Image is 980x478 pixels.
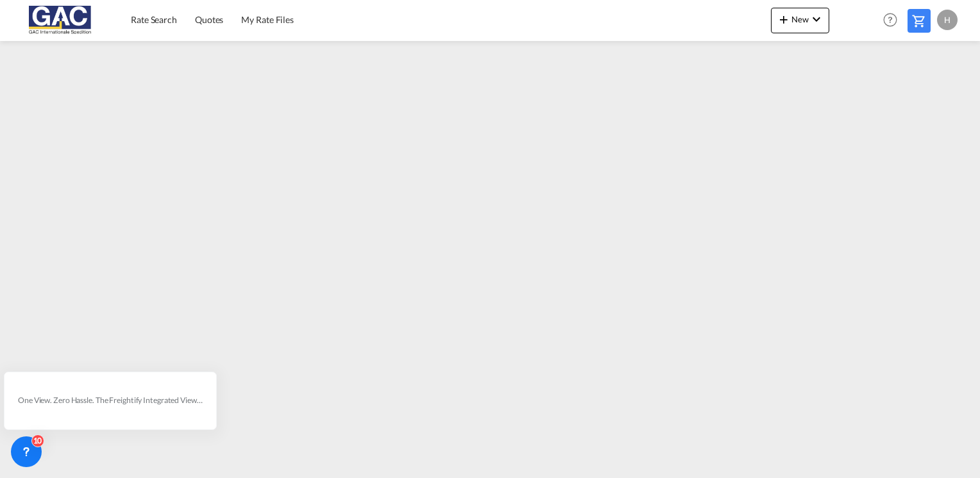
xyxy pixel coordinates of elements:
[879,9,901,31] span: Help
[937,10,958,30] div: H
[809,12,824,27] md-icon: icon-chevron-down
[241,14,294,25] span: My Rate Files
[776,12,791,27] md-icon: icon-plus 400-fg
[131,14,177,25] span: Rate Search
[776,14,824,24] span: New
[879,9,908,32] div: Help
[19,6,106,35] img: 9f305d00dc7b11eeb4548362177db9c3.png
[771,8,829,33] button: icon-plus 400-fgNewicon-chevron-down
[195,14,223,25] span: Quotes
